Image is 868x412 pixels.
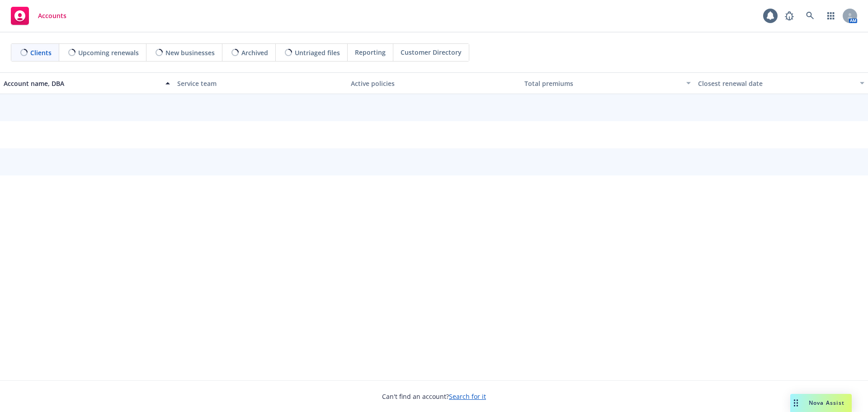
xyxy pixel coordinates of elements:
div: Closest renewal date [698,79,854,88]
span: New businesses [165,48,215,57]
span: Can't find an account? [382,392,486,401]
span: Reporting [355,47,386,57]
a: Accounts [7,3,70,28]
a: Search [801,7,819,25]
div: Active policies [351,79,517,88]
a: Report a Bug [780,7,798,25]
div: Service team [177,79,344,88]
span: Upcoming renewals [78,48,139,57]
div: Total premiums [524,79,681,88]
span: Archived [241,48,268,57]
button: Nova Assist [790,394,852,412]
span: Untriaged files [295,48,340,57]
div: Drag to move [790,394,802,412]
button: Total premiums [521,72,694,94]
button: Service team [174,72,347,94]
a: Switch app [822,7,840,25]
span: Accounts [38,12,66,19]
span: Nova Assist [809,399,844,407]
button: Active policies [347,72,521,94]
div: Account name, DBA [4,79,160,88]
span: Customer Directory [401,47,462,57]
a: Search for it [449,392,486,401]
span: Clients [30,48,52,57]
button: Closest renewal date [694,72,868,94]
